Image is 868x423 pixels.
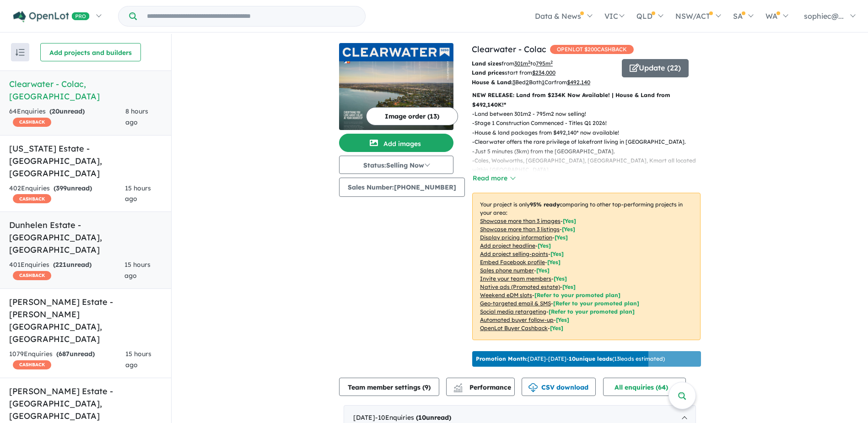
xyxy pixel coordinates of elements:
[13,194,51,203] span: CASHBACK
[472,79,512,86] b: House & Land:
[56,350,95,358] strong: ( unread)
[555,234,568,241] span: [ Yes ]
[454,383,462,388] img: line-chart.svg
[514,60,530,67] u: 301 m
[472,69,505,76] b: Land prices
[472,156,708,175] p: - Coles, Woolworths, [GEOGRAPHIC_DATA], [GEOGRAPHIC_DATA], Kmart all located within [GEOGRAPHIC_D...
[53,260,92,269] strong: ( unread)
[563,217,576,224] span: [ Yes ]
[9,142,162,179] h5: [US_STATE] Estate - [GEOGRAPHIC_DATA] , [GEOGRAPHIC_DATA]
[480,250,548,257] u: Add project selling-points
[56,184,67,192] span: 399
[530,201,560,208] b: 95 % ready
[804,11,844,21] span: sophiec@...
[550,60,553,65] sup: 2
[526,79,529,86] u: 2
[472,137,708,146] p: - Clearwater offers the rare privilege of lakefront living in [GEOGRAPHIC_DATA].
[562,226,575,233] span: [ Yes ]
[480,242,535,249] u: Add project headline
[446,378,515,396] button: Performance
[536,267,550,274] span: [ Yes ]
[542,79,545,86] u: 1
[476,355,528,362] b: Promotion Month:
[139,6,363,26] input: Try estate name, suburb, builder or developer
[472,173,515,184] button: Read more
[549,308,635,315] span: [Refer to your promoted plan]
[480,283,560,290] u: Native ads (Promoted estate)
[455,383,511,391] span: Performance
[622,59,689,77] button: Update (22)
[9,296,162,345] h5: [PERSON_NAME] Estate - [PERSON_NAME][GEOGRAPHIC_DATA] , [GEOGRAPHIC_DATA]
[49,107,85,115] strong: ( unread)
[125,184,151,203] span: 15 hours ago
[343,48,450,56] img: Clearwater - Colac Logo
[550,325,563,331] span: [Yes]
[480,292,532,298] u: Weekend eDM slots
[472,44,546,54] a: Clearwater - Colac
[472,59,615,68] p: from
[453,386,463,392] img: bar-chart.svg
[472,60,501,67] b: Land sizes
[480,259,545,266] u: Embed Facebook profile
[550,250,564,257] span: [ Yes ]
[480,234,552,241] u: Display pricing information
[52,107,59,115] span: 20
[532,69,555,76] u: $ 234,000
[553,300,639,307] span: [Refer to your promoted plan]
[9,183,125,205] div: 402 Enquir ies
[416,413,451,422] strong: ( unread)
[480,325,548,331] u: OpenLot Buyer Cashback
[125,350,151,369] span: 15 hours ago
[9,385,162,422] h5: [PERSON_NAME] Estate - [GEOGRAPHIC_DATA] , [GEOGRAPHIC_DATA]
[554,275,567,282] span: [ Yes ]
[418,413,426,422] span: 10
[480,217,561,224] u: Showcase more than 3 images
[9,349,125,371] div: 1079 Enquir ies
[530,60,553,67] span: to
[125,107,148,126] span: 8 hours ago
[603,378,686,396] button: All enquiries (64)
[547,259,561,266] span: [ Yes ]
[528,383,538,392] img: download icon
[476,355,665,363] p: [DATE] - [DATE] - ( 13 leads estimated)
[13,360,51,369] span: CASHBACK
[339,134,453,152] button: Add images
[339,378,439,396] button: Team member settings (9)
[339,43,453,130] a: Clearwater - Colac LogoClearwater - Colac
[472,119,708,128] p: - Stage 1 Construction Commenced - Titles Q1 2026!
[480,316,554,323] u: Automated buyer follow-up
[480,275,551,282] u: Invite your team members
[13,271,51,280] span: CASHBACK
[9,219,162,256] h5: Dunhelen Estate - [GEOGRAPHIC_DATA] , [GEOGRAPHIC_DATA]
[569,355,612,362] b: 10 unique leads
[480,308,546,315] u: Social media retargeting
[59,350,70,358] span: 687
[375,413,451,422] span: - 10 Enquir ies
[534,292,620,298] span: [Refer to your promoted plan]
[9,260,124,282] div: 401 Enquir ies
[480,267,534,274] u: Sales phone number
[472,147,708,156] p: - Just 5 minutes (3km) from the [GEOGRAPHIC_DATA].
[556,316,569,323] span: [Yes]
[54,184,92,192] strong: ( unread)
[16,49,25,56] img: sort.svg
[472,91,701,109] p: NEW RELEASE: Land from $234K Now Available! | House & Land from $492,140K!*
[9,78,162,103] h5: Clearwater - Colac , [GEOGRAPHIC_DATA]
[339,61,453,130] img: Clearwater - Colac
[339,156,453,174] button: Status:Selling Now
[522,378,596,396] button: CSV download
[13,11,90,22] img: Openlot PRO Logo White
[339,178,465,197] button: Sales Number:[PHONE_NUMBER]
[562,283,576,290] span: [Yes]
[472,68,615,77] p: start from
[480,300,551,307] u: Geo-targeted email & SMS
[480,226,560,233] u: Showcase more than 3 listings
[472,193,701,340] p: Your project is only comparing to other top-performing projects in your area: - - - - - - - - - -...
[55,260,66,269] span: 221
[567,79,590,86] u: $ 492,140
[13,118,51,127] span: CASHBACK
[512,79,515,86] u: 3
[528,60,530,65] sup: 2
[9,106,125,128] div: 64 Enquir ies
[472,78,615,87] p: Bed Bath Car from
